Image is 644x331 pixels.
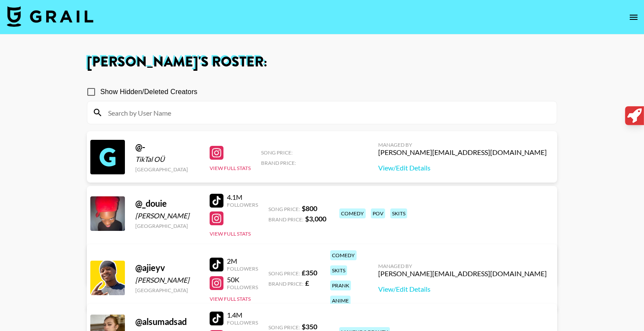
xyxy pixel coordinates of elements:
[103,106,552,120] input: Search by User Name
[135,276,199,284] div: [PERSON_NAME]
[268,206,300,212] span: Song Price:
[302,268,317,277] strong: £ 350
[210,165,251,171] button: View Full Stats
[210,230,251,237] button: View Full Stats
[100,87,198,97] span: Show Hidden/Deleted Creators
[135,155,199,164] div: TikTal OÜ
[87,55,557,69] h1: [PERSON_NAME] 's Roster:
[227,193,258,202] div: 4.1M
[330,281,351,290] div: prank
[268,281,303,287] span: Brand Price:
[302,204,317,212] strong: $ 800
[210,296,251,302] button: View Full Stats
[378,164,547,172] a: View/Edit Details
[135,166,199,173] div: [GEOGRAPHIC_DATA]
[625,9,642,26] button: open drawer
[330,296,351,306] div: anime
[135,211,199,220] div: [PERSON_NAME]
[7,6,93,27] img: Grail Talent
[135,223,199,229] div: [GEOGRAPHIC_DATA]
[227,311,258,319] div: 1.4M
[378,148,547,157] div: [PERSON_NAME][EMAIL_ADDRESS][DOMAIN_NAME]
[261,149,293,156] span: Song Price:
[268,270,300,277] span: Song Price:
[135,198,199,209] div: @ _douie
[378,142,547,148] div: Managed By
[135,142,199,152] div: @ -
[378,263,547,269] div: Managed By
[378,269,547,278] div: [PERSON_NAME][EMAIL_ADDRESS][DOMAIN_NAME]
[227,284,258,290] div: Followers
[227,319,258,326] div: Followers
[227,257,258,265] div: 2M
[227,265,258,272] div: Followers
[378,285,547,293] a: View/Edit Details
[268,216,303,223] span: Brand Price:
[305,279,309,287] strong: £
[305,214,326,223] strong: $ 3,000
[330,265,347,275] div: skits
[135,287,199,293] div: [GEOGRAPHIC_DATA]
[371,208,385,218] div: pov
[261,160,296,166] span: Brand Price:
[227,202,258,208] div: Followers
[339,208,366,218] div: comedy
[135,316,199,327] div: @ alsumadsad
[330,250,357,260] div: comedy
[390,208,407,218] div: skits
[302,322,317,331] strong: $ 350
[268,324,300,331] span: Song Price:
[227,275,258,284] div: 50K
[135,262,199,273] div: @ ajieyv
